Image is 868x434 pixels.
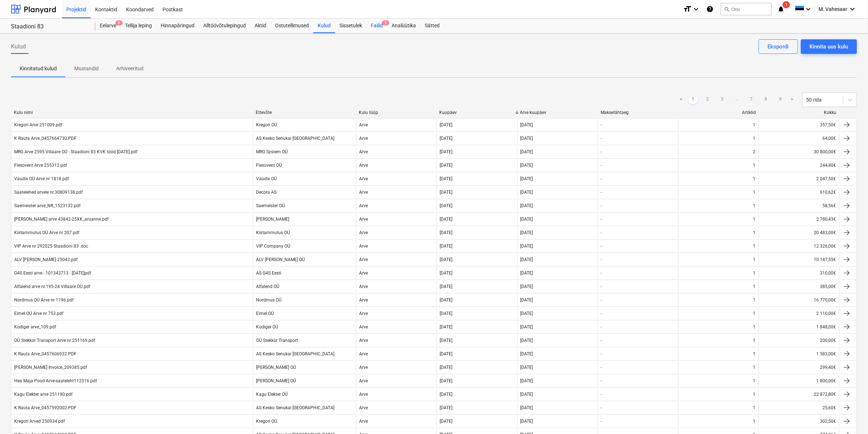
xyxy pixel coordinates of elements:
[256,149,288,154] div: MRG System OÜ
[759,388,839,400] div: 22 872,80€
[776,95,785,104] a: Page 9
[601,149,602,154] div: -
[440,419,452,424] div: [DATE]
[439,110,514,115] div: Kuupäev
[440,271,452,276] div: [DATE]
[14,311,63,316] div: Eimel OÜ Arve nr 753.pdf
[440,392,452,397] div: [DATE]
[256,338,298,343] div: OÜ Stekkor Transport
[733,95,741,104] span: ...
[521,311,533,316] div: [DATE]
[601,217,602,222] div: -
[601,163,602,168] div: -
[759,240,839,252] div: 12 326,00€
[121,19,156,33] a: Tellija leping
[753,365,756,370] div: 1
[759,362,839,373] div: 299,40€
[759,186,839,198] div: 610,62€
[521,122,533,127] div: [DATE]
[521,338,533,343] div: [DATE]
[359,203,368,208] div: Arve
[601,365,602,370] div: -
[359,176,368,181] div: Arve
[359,419,368,424] div: Arve
[250,19,271,33] div: Aktid
[440,297,452,303] div: [DATE]
[256,257,305,262] div: ALV [PERSON_NAME] OÜ
[753,149,756,154] div: 2
[359,217,368,222] div: Arve
[689,95,698,104] a: Page 1 is your current page
[521,405,533,410] div: [DATE]
[520,110,595,115] div: Arve kuupäev
[753,324,756,330] div: 1
[759,159,839,171] div: 244,40€
[256,311,274,316] div: Eimel OÜ
[440,149,452,154] div: [DATE]
[387,19,420,33] a: Analüütika
[359,365,368,370] div: Arve
[681,110,756,115] div: Artiklid
[753,297,756,303] div: 1
[359,122,368,127] div: Arve
[256,163,282,168] div: Flexovent OÜ
[256,122,277,127] div: Kregori OÜ
[601,203,602,208] div: -
[14,297,74,303] div: Nordmus OÜ Arve nr 1196.pdf
[359,110,433,115] div: Kulu tüüp
[762,110,837,115] div: Kokku
[359,190,368,195] div: Arve
[440,311,452,316] div: [DATE]
[521,365,533,370] div: [DATE]
[718,95,727,104] a: Page 3
[521,297,533,303] div: [DATE]
[11,42,26,51] span: Kulud
[14,217,109,222] div: [PERSON_NAME] arve 43842-25XK_aruanne.pdf
[256,365,296,370] div: [PERSON_NAME] OÜ
[762,95,770,104] a: Page 8
[753,122,756,127] div: 1
[521,176,533,181] div: [DATE]
[359,338,368,343] div: Arve
[759,402,839,414] div: 25,60€
[753,190,756,195] div: 1
[359,297,368,303] div: Arve
[747,95,756,104] a: Page 7
[199,19,250,33] a: Alltöövõtulepingud
[256,230,290,235] div: Kiirlammutus OÜ
[256,351,334,356] div: AS Kesko Senukai [GEOGRAPHIC_DATA]
[14,392,72,397] div: Kagu Elekter arve 251190.pdf
[759,294,839,306] div: 16 770,00€
[521,203,533,208] div: [DATE]
[753,311,756,316] div: 1
[156,19,199,33] div: Hinnapäringud
[759,254,839,265] div: 10 147,55€
[359,257,368,262] div: Arve
[753,217,756,222] div: 1
[521,230,533,235] div: [DATE]
[440,176,452,181] div: [DATE]
[366,19,387,33] a: Failid5
[359,351,368,356] div: Arve
[359,149,368,154] div: Arve
[440,405,452,410] div: [DATE]
[440,136,452,141] div: [DATE]
[521,284,533,289] div: [DATE]
[753,176,756,181] div: 1
[256,392,288,397] div: Kagu Elekter OÜ
[759,321,839,333] div: 1 848,00€
[521,392,533,397] div: [DATE]
[14,378,97,383] div: Hea Maja Pood Arve-saateleht112516.pdf
[14,419,65,424] div: Kregori Arved 250934.pdf
[759,133,839,144] div: 64,00€
[601,136,602,141] div: -
[601,324,602,330] div: -
[440,190,452,195] div: [DATE]
[256,297,282,303] div: Nordmus OÜ
[440,257,452,262] div: [DATE]
[359,405,368,410] div: Arve
[440,378,452,383] div: [DATE]
[335,19,366,33] div: Sissetulek
[95,19,121,33] div: Eelarve
[14,203,80,208] div: Saemeister arve_NR_1523132.pdf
